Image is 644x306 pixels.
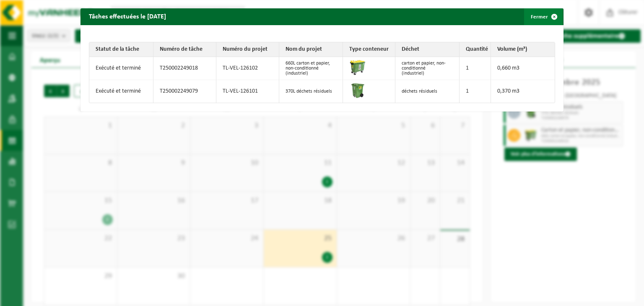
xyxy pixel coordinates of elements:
th: Statut de la tâche [89,42,153,57]
td: Exécuté et terminé [89,80,153,103]
th: Volume (m³) [491,42,555,57]
th: Déchet [395,42,460,57]
th: Nom du projet [279,42,343,57]
td: carton et papier, non-conditionné (industriel) [395,57,460,80]
td: 370L déchets résiduels [279,80,343,103]
td: TL-VEL-126101 [216,80,279,103]
h2: Tâches effectuées le [DATE] [80,8,174,24]
td: Exécuté et terminé [89,57,153,80]
td: 1 [460,57,491,80]
td: T250002249079 [153,80,216,103]
th: Numéro du projet [216,42,279,57]
th: Quantité [460,42,491,57]
td: 660L carton et papier, non-conditionné (industriel) [279,57,343,80]
td: 1 [460,80,491,103]
td: TL-VEL-126102 [216,57,279,80]
td: 0,370 m3 [491,80,555,103]
img: WB-0660-HPE-GN-50 [349,59,366,76]
td: 0,660 m3 [491,57,555,80]
td: déchets résiduels [395,80,460,103]
td: T250002249018 [153,57,216,80]
th: Numéro de tâche [153,42,216,57]
th: Type conteneur [343,42,395,57]
button: Fermer [524,8,563,25]
img: WB-0370-HPE-GN-50 [349,82,366,99]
